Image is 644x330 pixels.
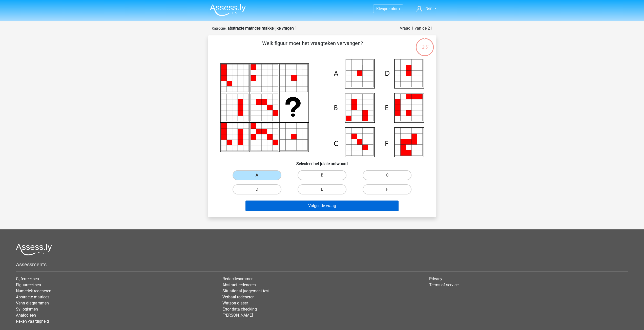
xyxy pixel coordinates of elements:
a: Verbaal redeneren [222,295,255,299]
span: Kies [376,6,384,11]
strong: abstracte matrices makkelijke vragen 1 [227,26,297,31]
small: Categorie: [212,27,226,30]
a: Numeriek redeneren [16,289,51,293]
label: C [363,170,411,180]
div: 12:51 [415,38,434,50]
a: Privacy [429,276,442,281]
a: Syllogismen [16,307,38,312]
a: Nen [414,6,438,12]
label: E [298,184,346,194]
a: Cijferreeksen [16,276,39,281]
a: [PERSON_NAME] [222,313,253,318]
a: Analogieen [16,313,36,318]
span: Nen [425,6,432,11]
span: premium [384,6,400,11]
a: Abstract redeneren [222,282,256,287]
div: Vraag 1 van de 21 [400,25,432,31]
p: Welk figuur moet het vraagteken vervangen? [216,39,409,55]
a: Situational judgement test [222,289,269,293]
h6: Selecteer het juiste antwoord [216,157,428,166]
a: Abstracte matrices [16,295,49,299]
a: Reken vaardigheid [16,319,49,324]
a: Figuurreeksen [16,282,41,287]
a: Venn diagrammen [16,301,49,305]
label: D [233,184,281,194]
button: Volgende vraag [245,201,399,211]
img: Assessly [210,4,246,16]
a: Error data checking [222,307,257,312]
a: Watson glaser [222,301,248,305]
a: Kiespremium [373,5,403,12]
a: Terms of service [429,282,459,287]
label: F [363,184,411,194]
a: Redactiesommen [222,276,254,281]
img: Assessly logo [16,244,52,255]
label: A [233,170,281,180]
label: B [298,170,346,180]
h5: Assessments [16,261,628,268]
